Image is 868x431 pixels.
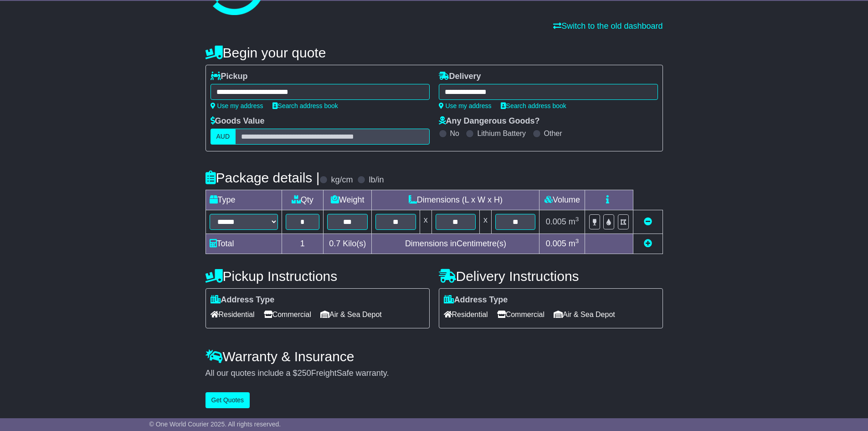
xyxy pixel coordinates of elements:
[205,392,250,408] button: Get Quotes
[553,21,663,31] a: Switch to the old dashboard
[546,217,566,226] span: 0.005
[205,349,663,364] h4: Warranty & Insurance
[369,175,384,185] label: lb/in
[444,295,508,305] label: Address Type
[644,217,652,226] a: Remove this item
[211,129,236,145] label: AUD
[644,239,652,248] a: Add new item
[149,421,281,428] span: © One World Courier 2025. All rights reserved.
[372,190,539,210] td: Dimensions (L x W x H)
[324,190,372,210] td: Weight
[420,210,431,234] td: x
[439,72,481,82] label: Delivery
[575,216,579,223] sup: 3
[450,129,459,138] label: No
[439,116,540,126] label: Any Dangerous Goods?
[205,369,663,379] div: All our quotes include a $ FreightSafe warranty.
[544,129,562,138] label: Other
[272,102,338,109] a: Search address book
[329,239,340,248] span: 0.7
[439,269,663,284] h4: Delivery Instructions
[282,190,324,210] td: Qty
[439,102,492,109] a: Use my address
[480,210,492,234] td: x
[539,190,585,210] td: Volume
[205,234,282,254] td: Total
[324,234,372,254] td: Kilo(s)
[211,295,275,305] label: Address Type
[444,307,488,322] span: Residential
[575,238,579,244] sup: 3
[205,45,663,60] h4: Begin your quote
[477,129,526,138] label: Lithium Battery
[497,307,544,322] span: Commercial
[282,234,324,254] td: 1
[320,307,382,322] span: Air & Sea Depot
[264,307,311,322] span: Commercial
[211,72,248,82] label: Pickup
[372,234,539,254] td: Dimensions in Centimetre(s)
[569,217,579,226] span: m
[554,307,615,322] span: Air & Sea Depot
[298,369,311,378] span: 250
[211,102,263,109] a: Use my address
[205,269,430,284] h4: Pickup Instructions
[205,170,320,185] h4: Package details |
[546,239,566,248] span: 0.005
[331,175,353,185] label: kg/cm
[211,116,265,126] label: Goods Value
[211,307,255,322] span: Residential
[501,102,566,109] a: Search address book
[569,239,579,248] span: m
[205,190,282,210] td: Type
